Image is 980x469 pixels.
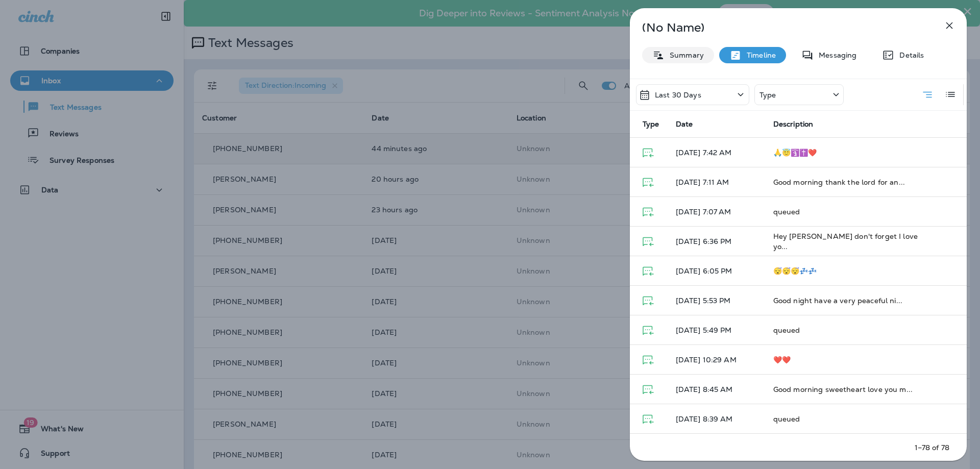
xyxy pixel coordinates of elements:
span: Description [773,120,814,129]
p: Last 30 Days [655,91,701,99]
span: Text Message - Received [643,207,654,216]
p: [DATE] 6:05 PM [676,267,757,275]
span: ❤️❤️ [773,355,791,364]
span: Text Message - Received [643,147,654,157]
span: Hey [PERSON_NAME] don't forget I love yo... [773,232,918,251]
span: 🙏😇🛐✝️❤️ [773,148,817,157]
span: Good night have a very peaceful ni... [773,296,902,305]
span: Type [643,119,659,129]
p: [DATE] 5:49 PM [676,326,757,334]
span: Text Message - Received [643,266,654,275]
p: [DATE] 7:07 AM [676,208,757,216]
p: [DATE] 8:45 AM [676,385,757,393]
span: Text Message - Received [643,236,654,245]
span: Text Message - Received [643,177,654,186]
p: [DATE] 7:42 AM [676,149,757,157]
p: Type [759,91,776,99]
p: Timeline [742,51,776,59]
p: [DATE] 6:36 PM [676,237,757,245]
p: [DATE] 5:53 PM [676,297,757,305]
span: 😴😴😴💤💤 [773,266,817,276]
p: 1–78 of 78 [915,442,949,453]
span: queued [773,326,800,335]
span: Text Message - Received [643,295,654,305]
span: Good morning thank the lord for an... [773,178,905,187]
p: Details [894,51,924,59]
button: Log View [940,84,961,105]
span: Text Message - Received [643,384,654,393]
span: Date [676,119,693,129]
p: Summary [665,51,704,59]
span: queued [773,207,800,216]
span: Text Message - Received [643,325,654,334]
span: Text Message - Received [643,414,654,423]
span: queued [773,414,800,424]
p: Messaging [814,51,856,59]
p: [DATE] 7:11 AM [676,178,757,186]
button: Summary View [917,84,938,105]
p: (No Name) [642,23,921,32]
span: Text Message - Received [643,355,654,364]
p: [DATE] 8:39 AM [676,415,757,423]
span: Good morning sweetheart love you m... [773,385,913,394]
p: [DATE] 10:29 AM [676,356,757,364]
